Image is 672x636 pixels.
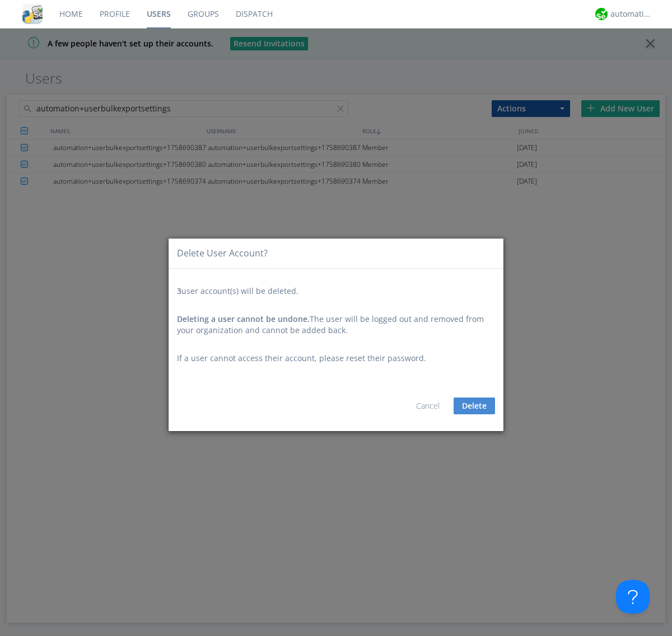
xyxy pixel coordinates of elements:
div: Delete User Account? [177,247,268,260]
a: Cancel [416,400,440,411]
span: 3 [177,286,181,296]
span: Deleting a user cannot be undone. [177,314,310,324]
span: If a user cannot access their account, please reset their password. [177,353,426,363]
img: cddb5a64eb264b2086981ab96f4c1ba7 [22,4,43,24]
div: automation+atlas [610,8,652,20]
span: user account(s) will be deleted. [177,286,298,296]
button: Delete [454,397,495,414]
div: The user will be logged out and removed from your organization and cannot be added back. [177,314,495,336]
img: d2d01cd9b4174d08988066c6d424eccd [595,8,608,20]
